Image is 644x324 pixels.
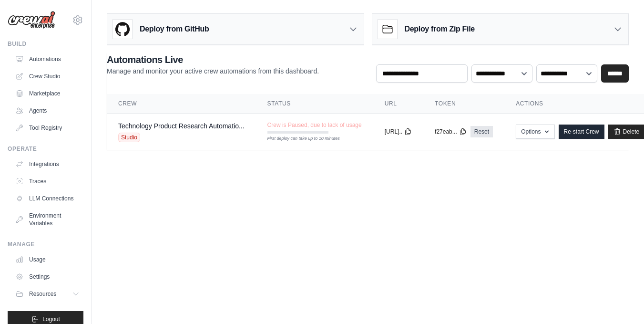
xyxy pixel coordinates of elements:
[29,290,56,298] span: Resources
[405,23,475,35] h3: Deploy from Zip File
[11,157,83,172] a: Integrations
[107,94,256,114] th: Crew
[516,125,554,139] button: Options
[11,269,83,284] a: Settings
[267,136,328,142] div: First deploy can take up to 10 minutes
[42,315,60,323] span: Logout
[11,174,83,189] a: Traces
[559,125,604,139] a: Re-start Crew
[140,23,209,35] h3: Deploy from GitHub
[8,240,83,248] div: Manage
[118,122,245,130] a: Technology Product Research Automatio...
[11,286,83,302] button: Resources
[267,121,362,129] span: Crew is Paused, due to lack of usage
[435,128,467,136] button: f27eab...
[118,133,140,142] span: Studio
[423,94,504,114] th: Token
[11,103,83,118] a: Agents
[373,94,423,114] th: URL
[8,11,55,29] img: Logo
[256,94,373,114] th: Status
[11,120,83,136] a: Tool Registry
[107,66,319,76] p: Manage and monitor your active crew automations from this dashboard.
[470,126,493,137] a: Reset
[11,252,83,267] a: Usage
[8,40,83,48] div: Build
[107,53,319,66] h2: Automations Live
[11,208,83,231] a: Environment Variables
[11,191,83,206] a: LLM Connections
[113,20,132,39] img: GitHub Logo
[11,52,83,67] a: Automations
[11,86,83,101] a: Marketplace
[11,69,83,84] a: Crew Studio
[8,145,83,153] div: Operate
